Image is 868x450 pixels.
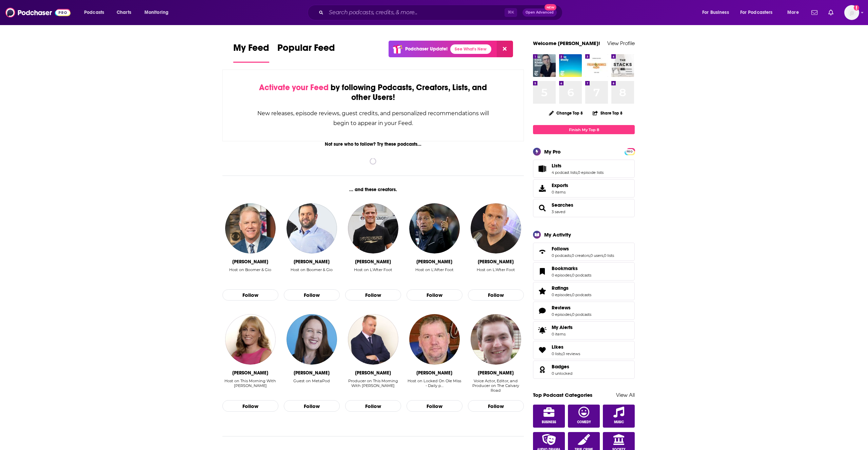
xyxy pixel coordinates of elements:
[783,7,807,18] button: open menu
[740,8,773,17] span: For Podcasters
[477,267,515,272] div: Host on L'After Foot
[611,54,634,77] img: The Stacks
[590,253,590,258] span: ,
[590,253,603,258] a: 0 users
[552,170,577,175] a: 4 podcast lists
[552,202,573,208] a: Searches
[542,420,556,424] span: Business
[533,341,635,359] span: Likes
[284,289,340,301] button: Follow
[293,379,330,383] div: Guest on MetaPod
[277,42,335,63] a: Popular Feed
[545,109,587,117] button: Change Top 8
[287,203,337,253] img: Gregg Giannotti
[616,392,635,398] a: View All
[552,246,569,252] span: Follows
[533,179,635,198] a: Exports
[544,148,561,155] div: My Pro
[277,42,335,58] span: Popular Feed
[112,7,135,18] a: Charts
[468,379,524,393] div: Voice Actor, Editor, and Producer on The Calvary Road
[552,190,568,195] span: 0 items
[225,203,275,253] a: Boomer Esiason
[407,379,462,388] div: Host on Locked On Ole Miss - Daily p…
[552,182,568,188] span: Exports
[222,379,278,393] div: Host on This Morning With Gordon Deal
[552,312,571,317] a: 0 episodes
[345,289,401,301] button: Follow
[572,292,591,297] a: 0 podcasts
[232,259,268,265] div: Boomer Esiason
[79,7,113,18] button: open menu
[571,273,572,278] span: ,
[603,405,635,428] a: Music
[552,371,572,376] a: 0 unlocked
[522,8,557,17] button: Open AdvancedNew
[552,285,569,291] span: Ratings
[84,8,104,17] span: Podcasts
[697,7,737,18] button: open menu
[552,332,573,336] span: 0 items
[552,364,569,370] span: Badges
[604,253,614,258] a: 0 lists
[233,42,269,58] span: My Feed
[407,400,462,412] button: Follow
[407,379,462,393] div: Host on Locked On Ole Miss - Daily p…
[415,267,454,272] div: Host on L'After Foot
[450,44,491,54] a: See What's New
[535,286,549,296] a: Ratings
[233,42,269,63] a: My Feed
[222,141,524,147] div: Not sure who to follow? Try these podcasts...
[117,8,131,17] span: Charts
[409,314,459,364] a: Steven Willis
[294,370,330,376] div: Tara Boyle
[405,46,448,52] p: Podchaser Update!
[326,7,505,18] input: Search podcasts, credits, & more...
[5,6,71,19] img: Podchaser - Follow, Share and Rate Podcasts
[552,351,562,356] a: 0 lists
[533,40,600,46] a: Welcome [PERSON_NAME]!
[505,8,517,17] span: ⌘ K
[222,400,278,412] button: Follow
[409,203,459,253] img: Daniel Riolo
[592,106,623,120] button: Share Top 8
[568,405,600,428] a: Comedy
[259,82,329,93] span: Activate your Feed
[348,203,398,253] img: Jerome Rothen
[585,54,608,77] img: Freakonomics Radio
[844,5,859,20] span: Logged in as LaurenSWPR
[225,314,275,364] img: Jennifer Kushinka
[559,54,582,77] img: The Daily
[571,292,572,297] span: ,
[854,5,859,11] svg: Add a profile image
[572,273,591,278] a: 0 podcasts
[478,370,514,376] div: Daniel Cuneo
[577,170,578,175] span: ,
[471,203,521,253] img: Gilbert Brisbois
[826,7,836,18] a: Show notifications dropdown
[533,302,635,320] span: Reviews
[468,289,524,301] button: Follow
[533,282,635,300] span: Ratings
[229,267,271,282] div: Host on Boomer & Gio
[552,344,580,350] a: Likes
[571,253,572,258] span: ,
[229,267,271,272] div: Host on Boomer & Gio
[552,364,572,370] a: Badges
[533,405,565,428] a: Business
[545,4,557,11] span: New
[702,8,729,17] span: For Business
[533,321,635,340] a: My Alerts
[577,420,591,424] span: Comedy
[533,54,556,77] img: The Ezra Klein Show
[535,365,549,374] a: Badges
[140,7,177,18] button: open menu
[535,164,549,173] a: Lists
[354,267,392,272] div: Host on L'After Foot
[552,163,604,169] a: Lists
